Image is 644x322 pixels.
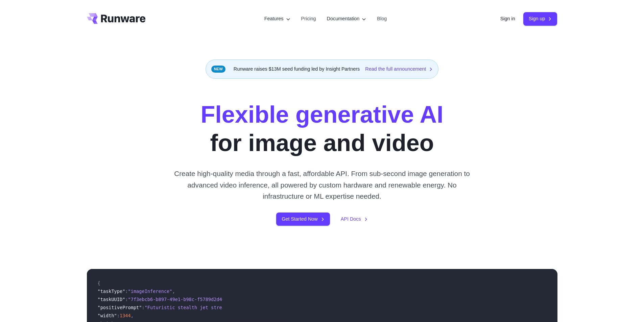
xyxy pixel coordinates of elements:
h1: for image and video [200,100,443,157]
div: Runware raises $13M seed funding led by Insight Partners [206,59,439,79]
span: , [172,289,175,294]
span: : [142,305,144,310]
a: Sign up [523,12,557,25]
span: "taskType" [98,289,125,294]
a: Go to / [87,13,146,24]
label: Features [264,15,290,23]
span: "imageInference" [128,289,172,294]
span: 1344 [120,313,131,318]
span: "taskUUID" [98,297,125,302]
strong: Flexible generative AI [200,101,443,128]
p: Create high-quality media through a fast, affordable API. From sub-second image generation to adv... [171,168,473,202]
a: Get Started Now [276,213,330,226]
span: "width" [98,313,117,318]
span: : [117,313,120,318]
a: Blog [377,15,387,23]
span: "Futuristic stealth jet streaking through a neon-lit cityscape with glowing purple exhaust" [145,305,397,310]
span: "positivePrompt" [98,305,142,310]
span: : [125,289,128,294]
span: , [131,313,134,318]
span: { [98,280,100,286]
a: Read the full announcement [365,65,433,73]
label: Documentation [327,15,366,23]
span: : [125,297,128,302]
a: API Docs [341,215,368,223]
a: Pricing [301,15,316,23]
span: "7f3ebcb6-b897-49e1-b98c-f5789d2d40d7" [128,297,233,302]
a: Sign in [500,15,515,23]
